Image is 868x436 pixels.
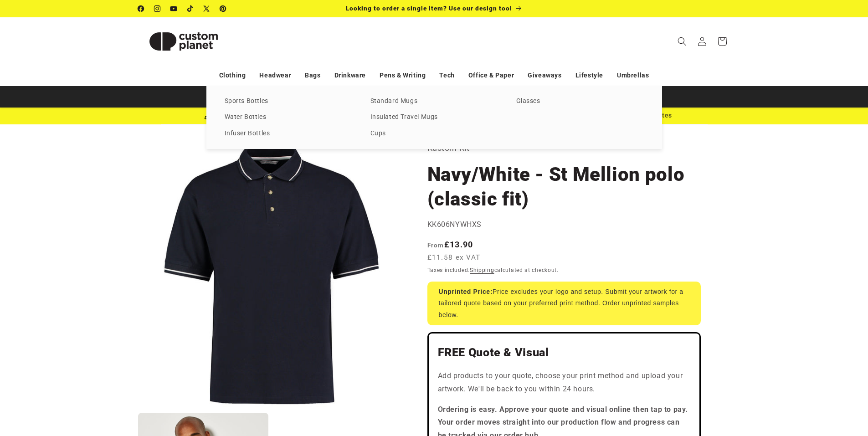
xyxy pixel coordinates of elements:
[219,67,246,83] a: Clothing
[427,282,701,325] div: Price excludes your logo and setup. Submit your artwork for a tailored quote based on your prefer...
[439,288,493,295] strong: Unprinted Price:
[528,67,561,83] a: Giveaways
[427,162,701,211] h1: Navy/White - St Mellion polo (classic fit)
[468,67,514,83] a: Office & Paper
[370,128,498,140] a: Cups
[225,111,352,123] a: Water Bottles
[716,338,868,436] iframe: Chat Widget
[346,5,512,12] span: Looking to order a single item? Use our design tool
[427,240,473,249] strong: £13.90
[617,67,649,83] a: Umbrellas
[225,128,352,140] a: Infuser Bottles
[427,241,444,249] span: From
[259,67,291,83] a: Headwear
[134,17,232,65] a: Custom Planet
[427,266,701,275] div: Taxes included. calculated at checkout.
[439,67,454,83] a: Tech
[470,267,494,273] a: Shipping
[438,345,690,360] h2: FREE Quote & Visual
[438,369,690,396] p: Add products to your quote, choose your print method and upload your artwork. We'll be back to yo...
[370,111,498,123] a: Insulated Travel Mugs
[225,95,352,108] a: Sports Bottles
[370,95,498,108] a: Standard Mugs
[575,67,603,83] a: Lifestyle
[516,95,644,108] a: Glasses
[334,67,366,83] a: Drinkware
[138,21,229,62] img: Custom Planet
[305,67,320,83] a: Bags
[427,252,481,263] span: £11.58 ex VAT
[427,220,482,229] span: KK606NYWHXS
[380,67,426,83] a: Pens & Writing
[672,31,692,51] summary: Search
